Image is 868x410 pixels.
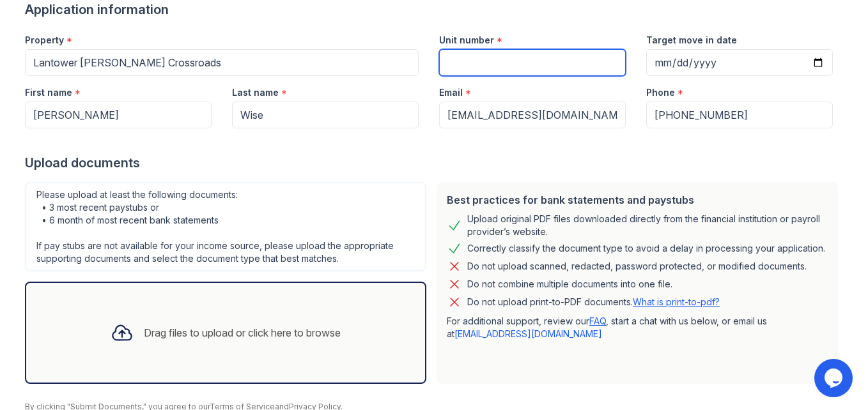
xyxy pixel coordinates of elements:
[814,359,855,397] iframe: chat widget
[25,34,64,47] label: Property
[467,277,672,292] div: Do not combine multiple documents into one file.
[454,328,602,339] a: [EMAIL_ADDRESS][DOMAIN_NAME]
[447,192,828,208] div: Best practices for bank statements and paystubs
[25,86,72,99] label: First name
[633,296,720,307] a: What is print-to-pdf?
[447,315,828,340] p: For additional support, review our , start a chat with us below, or email us at
[144,325,341,340] div: Drag files to upload or click here to browse
[646,86,675,99] label: Phone
[589,315,606,326] a: FAQ
[646,34,737,47] label: Target move in date
[25,1,843,19] div: Application information
[25,182,426,271] div: Please upload at least the following documents: • 3 most recent paystubs or • 6 month of most rec...
[467,241,825,256] div: Correctly classify the document type to avoid a delay in processing your application.
[467,213,828,238] div: Upload original PDF files downloaded directly from the financial institution or payroll provider’...
[439,34,494,47] label: Unit number
[232,86,279,99] label: Last name
[25,154,843,172] div: Upload documents
[467,296,720,308] p: Do not upload print-to-PDF documents.
[439,86,463,99] label: Email
[467,259,807,274] div: Do not upload scanned, redacted, password protected, or modified documents.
